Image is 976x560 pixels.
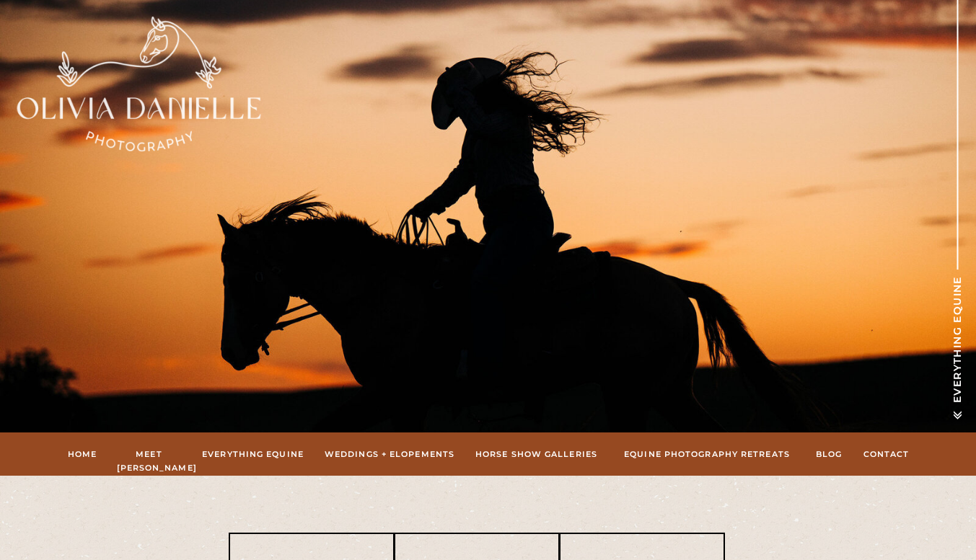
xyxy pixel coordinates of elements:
[949,270,965,403] h1: Everything Equine
[117,448,182,461] a: Meet [PERSON_NAME]
[67,448,98,461] a: Home
[863,448,910,461] a: Contact
[325,448,455,461] a: Weddings + Elopements
[473,448,600,461] a: hORSE sHOW gALLERIES
[814,448,844,461] a: Blog
[619,448,796,461] a: Equine Photography Retreats
[201,448,306,461] a: Everything Equine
